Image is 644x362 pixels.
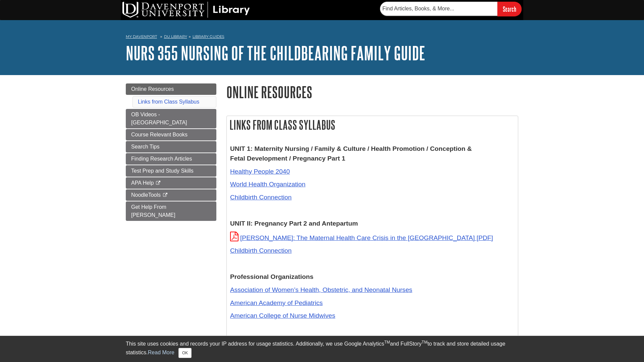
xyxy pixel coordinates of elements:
[422,340,427,345] sup: TM
[122,2,250,18] img: DU Library
[384,340,390,345] sup: TM
[126,32,518,43] nav: breadcrumb
[230,234,493,241] a: [PERSON_NAME]: The Maternal Health Care Crisis in the [GEOGRAPHIC_DATA]
[230,299,323,306] a: American Academy of Pediatrics
[230,312,335,319] a: American College of Nurse Midwives
[230,220,358,227] strong: UNIT II: Pregnancy Part 2 and Antepartum
[230,273,313,280] strong: Professional Organizations
[126,83,216,221] div: Guide Page Menu
[126,129,216,140] a: Course Relevant Books
[126,165,216,177] a: Test Prep and Study Skills
[230,247,291,254] a: Childbirth Connection
[227,116,518,134] h2: Links from Class Syllabus
[126,109,216,128] a: OB Videos - [GEOGRAPHIC_DATA]
[126,141,216,153] a: Search Tips
[138,99,199,105] a: Links from Class Syllabus
[126,177,216,189] a: APA Help
[131,180,154,186] span: APA Help
[380,2,497,16] input: Find Articles, Books, & More...
[497,2,522,16] input: Search
[230,286,412,293] a: Association of Women’s Health, Obstetric, and Neonatal Nurses
[131,112,187,125] span: OB Videos - [GEOGRAPHIC_DATA]
[148,350,174,355] a: Read More
[162,193,168,197] i: This link opens in a new window
[131,168,194,174] span: Test Prep and Study Skills
[178,348,192,358] button: Close
[131,86,174,92] span: Online Resources
[164,34,187,39] a: DU Library
[126,340,518,358] div: This site uses cookies and records your IP address for usage statistics. Additionally, we use Goo...
[126,34,157,40] a: My Davenport
[155,181,161,185] i: This link opens in a new window
[193,34,224,39] a: Library Guides
[131,144,159,149] span: Search Tips
[131,156,192,162] span: Finding Research Articles
[131,204,175,218] span: Get Help From [PERSON_NAME]
[131,132,187,137] span: Course Relevant Books
[126,43,425,63] a: NURS 355 Nursing of the Childbearing Family Guide
[126,83,216,95] a: Online Resources
[126,153,216,165] a: Finding Research Articles
[226,83,518,101] h1: Online Resources
[126,189,216,201] a: NoodleTools
[230,168,290,175] a: Healthy People 2040
[131,192,161,198] span: NoodleTools
[230,181,306,188] a: World Health Organization
[380,2,522,16] form: Searches DU Library's articles, books, and more
[126,201,216,221] a: Get Help From [PERSON_NAME]
[230,194,291,201] a: Childbirth Connection
[230,145,472,162] strong: UNIT 1: Maternity Nursing / Family & Culture / Health Promotion / Conception & Fetal Development ...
